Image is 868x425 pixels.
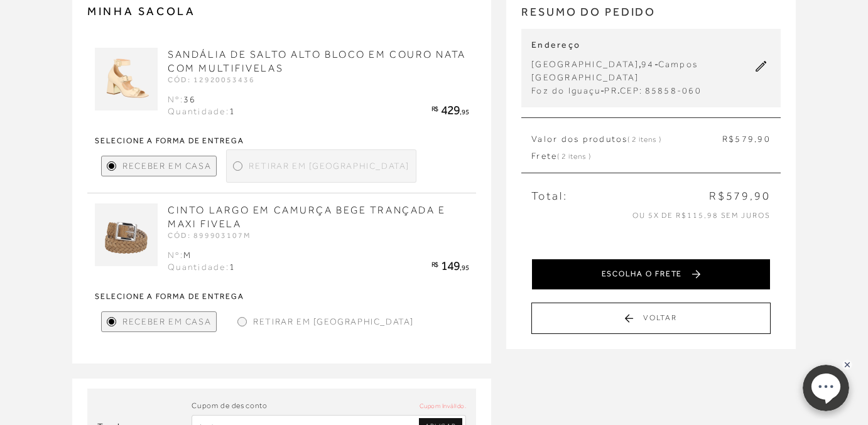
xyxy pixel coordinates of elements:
span: ( 2 itens ) [627,135,661,144]
button: ESCOLHA O FRETE [531,259,771,290]
span: 36 [183,94,196,104]
span: ,95 [460,264,469,271]
button: Voltar [531,303,771,334]
span: ,90 [754,134,771,144]
div: - . [531,84,752,97]
span: 1 [229,106,236,116]
span: Valor dos produtos [531,133,661,146]
h2: MINHA SACOLA [87,4,476,19]
span: 85858-060 [645,85,702,95]
span: R$579,90 [709,188,771,204]
strong: Selecione a forma de entrega [95,293,469,300]
span: PR [604,85,617,95]
span: Campos [GEOGRAPHIC_DATA] [531,59,698,82]
img: CINTO LARGO EM CAMURÇA BEGE TRANÇADA E MAXI FIVELA [95,203,158,266]
span: ou 5x de R$115,98 sem juros [632,211,771,220]
label: Cupom de desconto [192,400,268,412]
span: CÓD: 899903107M [168,231,251,240]
span: R$ [431,261,438,268]
strong: Selecione a forma de entrega [95,137,469,144]
span: CEP: [620,85,643,95]
span: Frete [531,150,591,163]
span: Cupom Inválido. [420,402,467,409]
div: , - [531,58,752,84]
span: Retirar em [GEOGRAPHIC_DATA] [249,159,410,173]
span: 94 [641,59,654,69]
span: Total: [531,188,567,204]
span: ( 2 itens ) [557,152,591,161]
div: Nº: [168,94,236,106]
span: R$ [431,105,438,112]
div: Quantidade: [168,105,236,118]
span: R$ [722,134,735,144]
span: 149 [441,259,460,272]
span: Receber em Casa [122,315,211,328]
span: CÓD: 12920053436 [168,75,255,84]
div: Nº: [168,249,236,262]
span: Retirar em [GEOGRAPHIC_DATA] [253,315,414,328]
a: SANDÁLIA DE SALTO ALTO BLOCO EM COURO NATA COM MULTIFIVELAS [168,49,466,74]
span: 579 [735,134,754,144]
a: CINTO LARGO EM CAMURÇA BEGE TRANÇADA E MAXI FIVELA [168,205,445,230]
p: Endereço [531,39,752,51]
span: 429 [441,103,460,117]
span: Receber em Casa [122,159,211,173]
span: [GEOGRAPHIC_DATA] [531,59,639,69]
div: Quantidade: [168,261,236,274]
span: Foz do Iguaçu [531,85,600,95]
h2: RESUMO DO PEDIDO [521,4,781,30]
span: ,95 [460,108,469,116]
span: 1 [229,262,236,272]
img: SANDÁLIA DE SALTO ALTO BLOCO EM COURO NATA COM MULTIFIVELAS [95,48,158,110]
span: M [183,250,192,260]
